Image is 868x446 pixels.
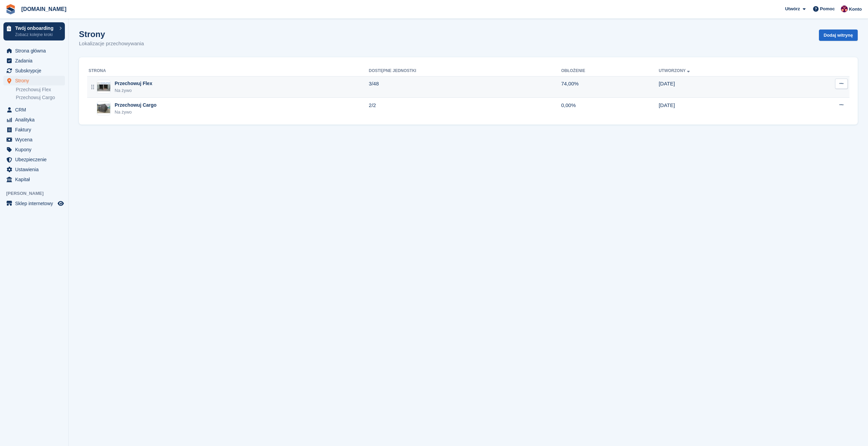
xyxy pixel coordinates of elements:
[659,68,691,73] a: Utworzony
[3,105,65,115] a: menu
[15,105,56,115] span: CRM
[561,98,659,119] td: 0,00%
[16,94,65,101] a: Przechowuj Cargo
[3,125,65,134] a: menu
[820,5,835,12] span: Pomoc
[3,175,65,184] a: menu
[15,56,56,66] span: Zadania
[369,98,561,119] td: 2/2
[3,56,65,66] a: menu
[659,76,790,98] td: [DATE]
[15,175,56,184] span: Kapitał
[15,135,56,144] span: Wycena
[3,76,65,85] a: menu
[3,46,65,56] a: menu
[659,98,790,119] td: [DATE]
[3,199,65,208] a: menu
[841,5,848,12] img: Mateusz Kacwin
[15,199,56,208] span: Sklep internetowy
[3,145,65,154] a: menu
[3,22,65,40] a: Twój onboarding Zobacz kolejne kroki
[5,4,16,14] img: stora-icon-8386f47178a22dfd0bd8f6a31ec36ba5ce8667c1dd55bd0f319d3a0aa187defe.svg
[115,109,157,116] div: Na żywo
[97,82,110,91] img: Obraz strony Przechowuj Flex
[3,115,65,125] a: menu
[15,165,56,174] span: Ustawienia
[3,155,65,164] a: menu
[115,87,152,94] div: Na żywo
[15,155,56,164] span: Ubezpieczenie
[15,125,56,134] span: Faktury
[3,135,65,144] a: menu
[15,32,56,38] p: Zobacz kolejne kroki
[115,102,157,109] div: Przechowuj Cargo
[97,104,110,114] img: Obraz strony Przechowuj Cargo
[369,66,561,77] th: Dostępne jednostki
[115,80,152,87] div: Przechowuj Flex
[19,3,69,15] a: [DOMAIN_NAME]
[6,190,68,197] span: [PERSON_NAME]
[369,76,561,98] td: 3/48
[3,165,65,174] a: menu
[785,5,800,12] span: Utwórz
[3,66,65,75] a: menu
[87,66,369,77] th: Strona
[16,86,65,93] a: Przechowuj Flex
[79,40,144,48] p: Lokalizacje przechowywania
[15,46,56,56] span: Strona główna
[561,66,659,77] th: Obłożenie
[561,76,659,98] td: 74,00%
[57,199,65,208] a: Podgląd sklepu
[819,30,858,41] a: Dodaj witrynę
[15,145,56,154] span: Kupony
[15,115,56,125] span: Analityka
[79,30,144,39] h1: Strony
[15,66,56,75] span: Subskrypcje
[15,76,56,85] span: Strony
[849,6,862,13] span: Konto
[15,26,56,31] p: Twój onboarding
